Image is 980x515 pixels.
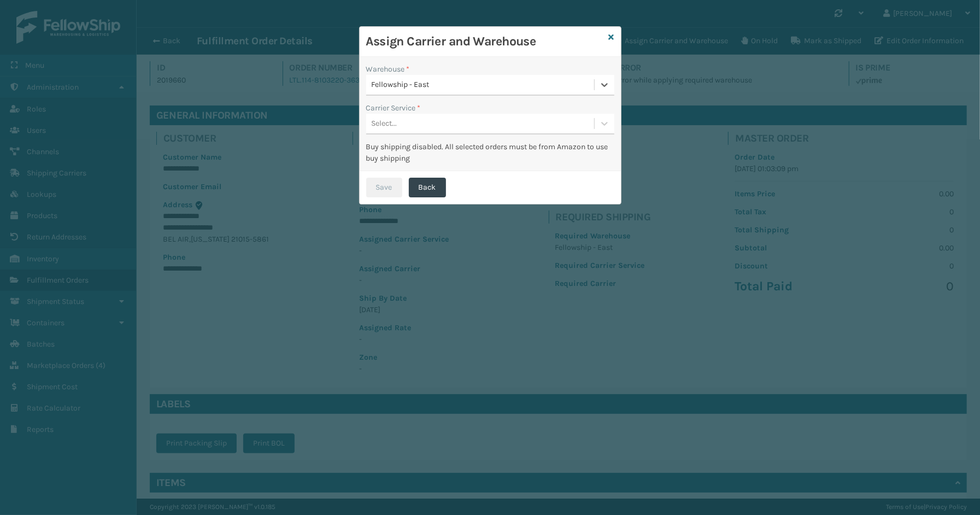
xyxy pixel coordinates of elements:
button: Save [366,178,402,197]
button: Back [409,178,446,197]
div: Fellowship - East [372,79,595,91]
div: Buy shipping disabled. All selected orders must be from Amazon to use buy shipping [366,141,614,164]
h3: Assign Carrier and Warehouse [366,33,605,50]
div: Select... [372,118,397,130]
label: Carrier Service [366,102,421,114]
label: Warehouse [366,63,410,75]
